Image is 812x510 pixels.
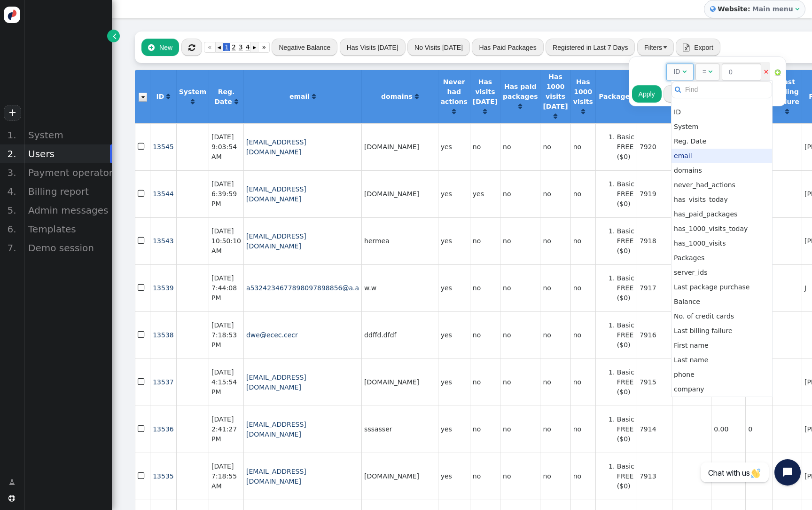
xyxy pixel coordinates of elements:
[637,264,672,311] td: 7917
[518,103,522,110] a: 
[188,44,195,51] span: 
[554,113,557,120] span: Click to sort
[246,284,359,292] a: a5324234677898097898856@a.a
[153,378,174,386] span: 13537
[540,453,570,500] td: no
[23,182,112,201] div: Billing report
[518,103,522,110] span: Click to sort
[775,78,799,105] b: Last billing failure
[250,42,258,53] a: ▸
[361,170,438,217] td: [DOMAIN_NAME]
[676,39,720,56] button:  Export
[664,46,667,48] img: trigger_black.png
[671,280,772,295] td: Last package purchase
[664,85,695,102] button: Reset
[671,178,772,192] td: never_had_actions
[632,85,662,102] button: Apply
[438,170,470,217] td: yes
[153,237,174,245] a: 13543
[438,123,470,170] td: yes
[153,425,174,433] a: 13536
[9,478,15,487] span: 
[483,108,487,115] span: Click to sort
[179,88,206,96] b: System
[500,170,540,217] td: no
[452,108,456,115] span: Click to sort
[745,406,772,453] td: 0
[23,201,112,220] div: Admin messages
[289,93,310,100] b: email
[153,472,174,480] span: 13535
[138,187,146,200] span: 
[381,93,413,100] b: domains
[671,222,772,236] td: has_1000_visits_today
[113,31,117,41] span: 
[671,367,772,382] td: phone
[573,78,593,105] b: Has 1000 visits
[8,495,15,502] span: 
[637,311,672,359] td: 7916
[671,163,772,178] td: domains
[683,44,689,51] span: 
[570,170,595,217] td: no
[438,359,470,406] td: yes
[470,264,500,311] td: no
[711,453,745,500] td: 0.00
[570,264,595,311] td: no
[500,311,540,359] td: no
[637,359,672,406] td: 7915
[671,338,772,353] td: First name
[745,453,772,500] td: 0
[438,311,470,359] td: yes
[141,39,179,56] button: New
[470,406,500,453] td: no
[671,81,772,98] input: Find
[138,422,146,435] span: 
[23,163,112,182] div: Payment operators
[711,406,745,453] td: 0.00
[2,474,22,491] a: 
[211,462,237,490] span: [DATE] 7:18:55 AM
[216,42,223,53] a: ◂
[214,88,234,105] b: Reg. Date
[204,42,216,53] a: «
[671,149,772,163] td: email
[361,264,438,311] td: w.w
[774,69,781,76] img: add.png
[617,273,634,303] li: Basic FREE ($0)
[246,185,306,203] a: [EMAIL_ADDRESS][DOMAIN_NAME]
[500,453,540,500] td: no
[452,108,456,115] a: 
[500,123,540,170] td: no
[671,295,772,309] td: Balance
[234,98,238,105] a: 
[438,453,470,500] td: yes
[237,43,244,51] span: 3
[785,108,789,115] a: 
[223,43,230,51] span: 1
[554,112,557,120] a: 
[785,108,789,115] span: Click to sort
[581,108,585,115] span: Click to sort
[694,44,713,51] span: Export
[682,68,687,75] span: 
[211,368,237,396] span: [DATE] 4:15:54 PM
[570,359,595,406] td: no
[23,220,112,239] div: Templates
[472,39,543,56] button: Has Paid Packages
[637,123,672,170] td: 7920
[637,217,672,264] td: 7918
[540,406,570,453] td: no
[540,311,570,359] td: no
[500,264,540,311] td: no
[438,406,470,453] td: yes
[361,311,438,359] td: ddffd.dfdf
[570,217,595,264] td: no
[138,281,146,294] span: 
[148,44,155,51] span: 
[671,134,772,149] td: Reg. Date
[617,226,634,256] li: Basic FREE ($0)
[540,170,570,217] td: no
[470,359,500,406] td: no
